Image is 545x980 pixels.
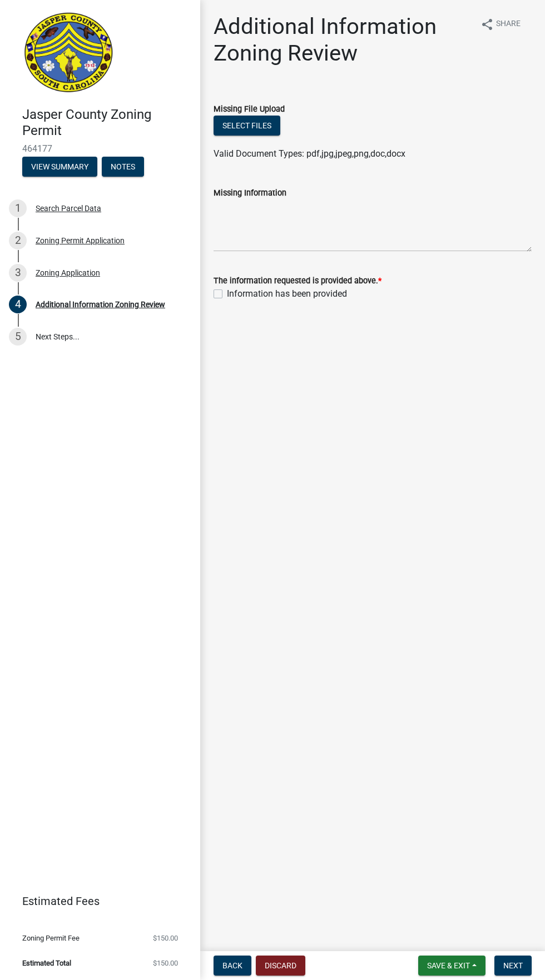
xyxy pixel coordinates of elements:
div: 5 [9,328,27,346]
button: Back [214,956,251,976]
wm-modal-confirm: Summary [22,163,97,172]
h4: Jasper County Zoning Permit [22,107,191,139]
button: Save & Exit [418,956,485,976]
div: 3 [9,264,27,282]
i: share [480,18,494,31]
span: $150.00 [153,959,178,967]
button: Notes [102,157,144,177]
div: Search Parcel Data [36,204,101,212]
span: $150.00 [153,934,178,942]
div: 1 [9,199,27,217]
span: Back [222,961,242,970]
label: Missing File Upload [214,106,285,113]
div: Zoning Permit Application [36,237,125,244]
span: Valid Document Types: pdf,jpg,jpeg,png,doc,docx [214,148,405,159]
button: shareShare [472,13,529,35]
button: Select files [214,116,280,136]
div: 4 [9,296,27,313]
div: 2 [9,232,27,249]
a: Estimated Fees [9,890,182,912]
wm-modal-confirm: Notes [102,163,144,172]
span: 464177 [22,143,178,154]
div: Zoning Application [36,269,100,277]
span: Save & Exit [427,961,470,970]
span: Zoning Permit Fee [22,934,80,942]
label: The information requested is provided above. [214,277,381,285]
label: Information has been provided [227,287,347,301]
label: Missing Information [214,189,286,197]
button: Discard [256,956,305,976]
span: Estimated Total [22,959,71,967]
h1: Additional Information Zoning Review [214,13,472,67]
button: View Summary [22,157,97,177]
div: Additional Information Zoning Review [36,301,165,308]
span: Next [503,961,523,970]
img: Jasper County, South Carolina [22,12,115,95]
span: Share [496,18,521,31]
button: Next [494,956,532,976]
